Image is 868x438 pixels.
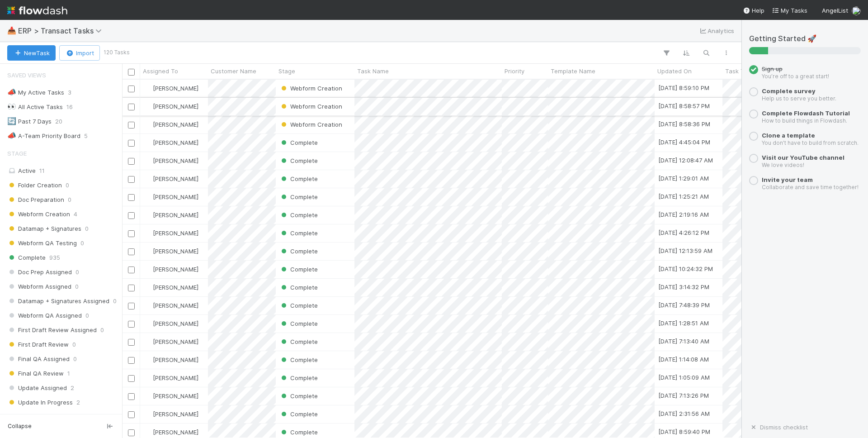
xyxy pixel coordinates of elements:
[128,321,135,328] input: Toggle Row Selected
[279,428,318,437] div: Complete
[128,375,135,382] input: Toggle Row Selected
[7,117,16,125] span: 🔄
[762,117,847,124] small: How to build things in Flowdash.
[128,429,135,436] input: Toggle Row Selected
[144,265,198,274] div: [PERSON_NAME]
[144,84,198,93] div: [PERSON_NAME]
[84,130,88,142] span: 5
[7,87,64,98] div: My Active Tasks
[153,211,198,219] span: [PERSON_NAME]
[144,410,151,418] img: avatar_11833ecc-818b-4748-aee0-9d6cf8466369.png
[144,266,151,273] img: avatar_11833ecc-818b-4748-aee0-9d6cf8466369.png
[144,192,198,201] div: [PERSON_NAME]
[279,85,342,92] span: Webform Creation
[279,193,318,200] span: Complete
[153,103,198,110] span: [PERSON_NAME]
[762,154,844,161] a: Visit our YouTube channel
[279,428,318,436] span: Complete
[128,411,135,418] input: Toggle Row Selected
[144,356,151,363] img: avatar_11833ecc-818b-4748-aee0-9d6cf8466369.png
[144,156,198,165] div: [PERSON_NAME]
[7,209,70,220] span: Webform Creation
[128,194,135,201] input: Toggle Row Selected
[505,67,524,76] span: Priority
[772,6,807,15] a: My Tasks
[279,320,318,327] span: Complete
[279,410,318,418] span: Complete
[153,193,198,200] span: [PERSON_NAME]
[658,210,709,219] div: [DATE] 2:19:16 AM
[87,411,91,423] span: 0
[144,428,198,437] div: [PERSON_NAME]
[144,85,151,92] img: avatar_11833ecc-818b-4748-aee0-9d6cf8466369.png
[7,252,46,263] span: Complete
[279,284,318,291] span: Complete
[658,119,710,129] div: [DATE] 8:58:36 PM
[762,176,813,183] a: Invite your team
[85,310,89,321] span: 0
[658,409,710,418] div: [DATE] 2:31:56 AM
[49,252,60,263] span: 935
[658,138,710,147] div: [DATE] 4:45:04 PM
[279,247,318,256] div: Complete
[7,411,84,423] span: QA Feedback Assigned
[762,162,804,168] small: We love videos!
[144,193,151,200] img: avatar_11833ecc-818b-4748-aee0-9d6cf8466369.png
[128,267,135,273] input: Toggle Row Selected
[72,339,76,350] span: 0
[144,102,198,111] div: [PERSON_NAME]
[68,87,71,98] span: 3
[279,174,318,183] div: Complete
[658,391,709,400] div: [DATE] 7:13:26 PM
[279,121,342,128] span: Webform Creation
[144,229,198,238] div: [PERSON_NAME]
[7,194,64,205] span: Doc Preparation
[128,248,135,255] input: Toggle Row Selected
[7,310,82,321] span: Webform QA Assigned
[658,427,710,436] div: [DATE] 8:59:40 PM
[73,353,77,365] span: 0
[128,303,135,309] input: Toggle Row Selected
[80,238,84,249] span: 0
[144,157,151,164] img: avatar_11833ecc-818b-4748-aee0-9d6cf8466369.png
[144,210,198,219] div: [PERSON_NAME]
[762,184,859,190] small: Collaborate and save time together!
[144,283,198,292] div: [PERSON_NAME]
[7,180,62,191] span: Folder Creation
[658,156,713,165] div: [DATE] 12:08:47 AM
[144,337,198,346] div: [PERSON_NAME]
[279,266,318,273] span: Complete
[153,392,198,400] span: [PERSON_NAME]
[128,86,135,92] input: Toggle Row Selected
[144,139,151,146] img: avatar_11833ecc-818b-4748-aee0-9d6cf8466369.png
[144,174,198,183] div: [PERSON_NAME]
[153,248,198,255] span: [PERSON_NAME]
[7,281,71,292] span: Webform Assigned
[279,337,318,346] div: Complete
[144,320,151,327] img: avatar_11833ecc-818b-4748-aee0-9d6cf8466369.png
[75,267,79,278] span: 0
[279,302,318,309] span: Complete
[7,353,70,365] span: Final QA Assigned
[71,382,74,394] span: 2
[104,48,130,57] small: 120 Tasks
[822,7,848,14] span: AngelList
[658,192,709,201] div: [DATE] 1:25:21 AM
[153,338,198,345] span: [PERSON_NAME]
[762,65,783,72] span: Sign up
[279,392,318,400] span: Complete
[7,45,56,61] button: NewTask
[762,132,815,139] a: Clone a template
[128,122,135,129] input: Toggle Row Selected
[7,382,67,394] span: Update Assigned
[144,229,151,237] img: avatar_11833ecc-818b-4748-aee0-9d6cf8466369.png
[279,138,318,147] div: Complete
[144,284,151,291] img: avatar_11833ecc-818b-4748-aee0-9d6cf8466369.png
[279,102,342,111] div: Webform Creation
[143,67,178,76] span: Assigned To
[7,116,52,127] div: Past 7 Days
[153,320,198,327] span: [PERSON_NAME]
[279,192,318,201] div: Complete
